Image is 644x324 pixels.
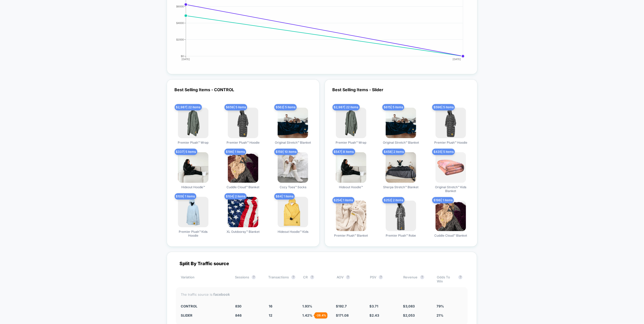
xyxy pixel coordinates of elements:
span: 12 [269,314,272,318]
div: Sessions [235,275,261,283]
span: $ 2,987 | 22 items [175,104,202,111]
span: $ 254 | 1 items [333,197,354,204]
span: Premier Plush™ Kids Hoodie [174,230,212,238]
span: 1.93 % [302,304,312,308]
img: produt [336,108,366,138]
span: Sherpa Stretch™ Blanket [383,185,418,189]
img: produt [436,201,466,231]
tspan: [DATE] [182,58,190,61]
img: produt [386,201,416,231]
span: Original Stretch™ Blanket [383,141,419,145]
span: 830 [235,304,242,308]
span: $ 171.08 [336,314,349,318]
span: 1.42 % [302,314,312,318]
span: 846 [235,314,242,318]
span: $ 659 | 5 items [224,104,247,111]
div: Transactions [268,275,295,283]
span: Cuddle Cloud™ Blanket [227,185,259,189]
img: produt [278,108,308,138]
button: ? [458,275,462,279]
span: $ 596 | 5 items [432,104,455,111]
button: ? [379,275,383,279]
span: Premier Plush™ Hoodie [434,141,467,145]
img: produt [436,108,466,138]
span: XL Outdoorsy™ Blanket [227,230,260,234]
img: produt [386,108,416,138]
span: Hideout Hoodie™ [339,185,363,189]
div: PSV [370,275,396,283]
span: Premier Plush™ Hoodie [227,141,260,145]
span: $ 196 | 1 items [432,197,454,204]
span: $ 562 | 5 items [274,104,297,111]
span: Hideout Hoodie™ [181,185,205,189]
span: Original Stretch™ Kids Blanket [432,185,470,193]
div: 79% [437,304,462,308]
div: CONTROL [181,304,228,308]
span: $ 615 | 5 items [382,104,404,111]
span: $ 84 | 1 items [274,193,295,200]
div: - 26.4 % [314,313,327,319]
span: $ 159 | 10 items [274,149,298,155]
button: ? [291,275,295,279]
div: Split By Traffic source [176,261,468,266]
tspan: $2000 [176,38,184,41]
span: $ 104 | 2 items [224,193,247,200]
span: $ 337 | 5 items [175,149,197,155]
img: produt [178,108,208,138]
span: $ 192.7 [336,304,347,308]
span: 16 [269,304,272,308]
strong: facebook [214,292,230,297]
span: Cuddle Cloud™ Blanket [435,234,467,238]
button: ? [252,275,256,279]
span: $ 109 | 1 items [175,193,196,200]
span: $ 196 | 1 items [224,149,246,155]
span: $ 2.43 [369,314,379,318]
button: ? [310,275,314,279]
span: $ 2,987 | 22 items [333,104,360,111]
span: $ 3,083 [403,304,415,308]
div: The traffic source is: [181,292,463,297]
span: Premier Plush™ Wrap [178,141,208,145]
img: produt [278,197,308,227]
span: $ 252 | 2 items [382,197,405,204]
span: $ 547 | 8 items [333,149,355,155]
span: Premier Plush™ Wrap [336,141,366,145]
div: CR [303,275,329,283]
div: AOV [337,275,362,283]
img: produt [178,152,208,183]
span: Original Stretch™ Blanket [275,141,311,145]
div: Slider [181,314,228,318]
tspan: $4000 [176,21,184,24]
button: ? [420,275,424,279]
button: ? [346,275,350,279]
span: $ 2,053 [403,314,415,318]
span: Premier Plush™ Robe [386,234,416,238]
span: Cozy Toes™ Socks [280,185,306,189]
img: produt [228,197,258,227]
span: $ 435 | 5 items [432,149,455,155]
span: $ 3.71 [369,304,378,308]
div: Variation [181,275,228,283]
span: $ 458 | 2 items [382,149,405,155]
img: produt [228,152,258,183]
span: Hideout Hoodie™ Kids [278,230,308,234]
img: produt [278,152,308,183]
span: Premier Plush™ Blanket [334,234,368,238]
div: Odds To Win [437,275,462,283]
div: Revenue [403,275,429,283]
tspan: $0 [181,55,184,58]
img: produt [228,108,258,138]
img: produt [436,152,466,183]
img: produt [336,201,366,231]
tspan: $6000 [176,5,184,8]
tspan: [DATE] [453,58,461,61]
img: produt [336,152,366,183]
img: produt [178,197,208,227]
img: produt [386,152,416,183]
div: 21% [437,314,462,318]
